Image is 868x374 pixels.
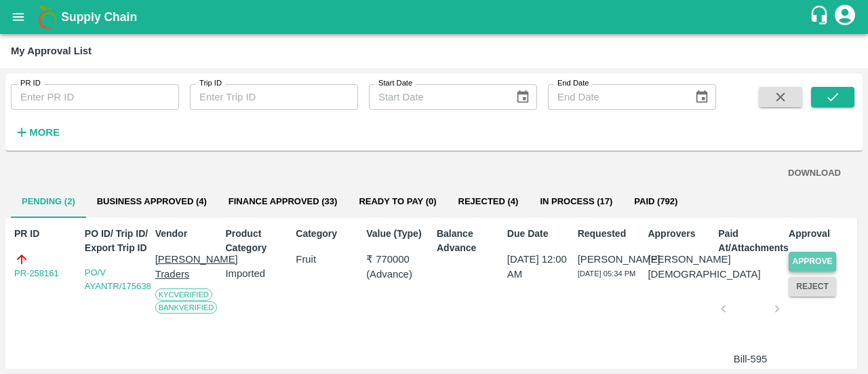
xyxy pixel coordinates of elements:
button: Choose date [510,84,536,110]
button: Ready To Pay (0) [348,185,447,218]
input: End Date [548,84,684,110]
button: Pending (2) [11,185,86,218]
p: [PERSON_NAME] [578,252,643,267]
label: Trip ID [199,78,222,89]
button: DOWNLOAD [783,162,846,185]
p: [PERSON_NAME] Traders [155,252,220,282]
p: ( Advance ) [366,267,431,282]
button: Reject [789,277,836,297]
p: Category [296,227,361,241]
p: Approvers [648,227,713,241]
label: PR ID [20,78,41,89]
p: Bill-595 [729,352,772,367]
p: Fruit [296,252,361,267]
p: Imported [225,266,290,281]
button: Rejected (4) [448,185,530,218]
p: Due Date [507,227,572,241]
span: KYC Verified [155,288,212,301]
p: Balance Advance [437,227,502,255]
div: account of current user [833,3,857,31]
label: End Date [557,78,589,89]
button: Paid (792) [623,185,688,218]
p: PO ID/ Trip ID/ Export Trip ID [85,227,150,255]
b: Supply Chain [61,10,137,24]
p: Value (Type) [366,227,431,241]
button: More [11,121,63,144]
p: [DATE] 12:00 AM [507,252,572,282]
img: logo [34,3,61,31]
p: [PERSON_NAME][DEMOGRAPHIC_DATA] [648,252,713,282]
p: ₹ 770000 [366,252,431,267]
p: Approval [789,227,854,241]
div: My Approval List [11,42,92,60]
a: PR-258161 [14,267,59,280]
a: Supply Chain [61,7,809,26]
button: Choose date [689,84,715,110]
button: Business Approved (4) [86,185,218,218]
input: Enter Trip ID [190,84,358,110]
span: Bank Verified [155,301,218,314]
label: Start Date [378,78,412,89]
p: Requested [578,227,643,241]
a: PO/V AYANTR/175638 [85,267,151,291]
p: PR ID [14,227,79,241]
button: In Process (17) [529,185,623,218]
button: open drawer [3,1,34,33]
span: [DATE] 05:34 PM [578,269,636,278]
p: Product Category [225,227,290,255]
input: Enter PR ID [11,84,179,110]
button: Finance Approved (33) [218,185,349,218]
div: customer-support [809,5,833,29]
button: Approve [789,252,836,272]
input: Start Date [369,84,505,110]
p: Paid At/Attachments [718,227,783,255]
p: Vendor [155,227,220,241]
strong: More [29,127,60,138]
